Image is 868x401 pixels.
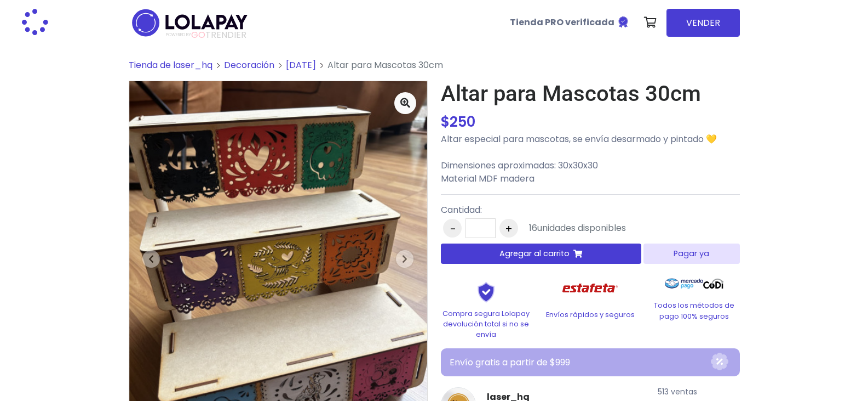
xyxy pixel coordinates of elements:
[545,309,636,320] p: Envíos rápidos y seguros
[529,222,626,235] div: unidades disponibles
[129,59,212,71] a: Tienda de laser_hq
[499,219,518,238] button: +
[658,386,697,397] small: 513 ventas
[443,219,462,238] button: -
[441,81,740,107] h1: Altar para Mascotas 30cm
[441,244,642,264] button: Agregar al carrito
[286,59,316,71] a: [DATE]
[441,308,532,340] p: Compra segura Lolapay devolución total si no se envía
[643,244,739,264] button: Pagar ya
[129,59,740,81] nav: breadcrumb
[665,273,704,295] img: Mercado Pago Logo
[129,5,251,40] img: logo
[617,15,630,29] img: Tienda verificada
[441,133,740,185] p: Altar especial para mascotas, se envía desarmado y pintado 💛 Dimensiones aproximadas: 30x30x30 Ma...
[166,32,191,38] span: POWERED BY
[459,281,514,302] img: Shield
[499,248,570,259] span: Agregar al carrito
[166,30,246,40] span: TRENDIER
[450,112,475,132] span: 250
[649,300,740,321] p: Todos los métodos de pago 100% seguros
[529,222,537,234] span: 16
[510,16,614,29] b: Tienda PRO verificada
[441,204,626,217] p: Cantidad:
[191,29,205,41] span: GO
[666,9,740,37] a: VENDER
[224,59,274,71] a: Decoración
[703,273,723,295] img: Codi Logo
[554,273,626,304] img: Estafeta Logo
[441,111,740,133] div: $
[450,356,711,369] p: Envío gratis a partir de $999
[327,59,443,71] span: Altar para Mascotas 30cm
